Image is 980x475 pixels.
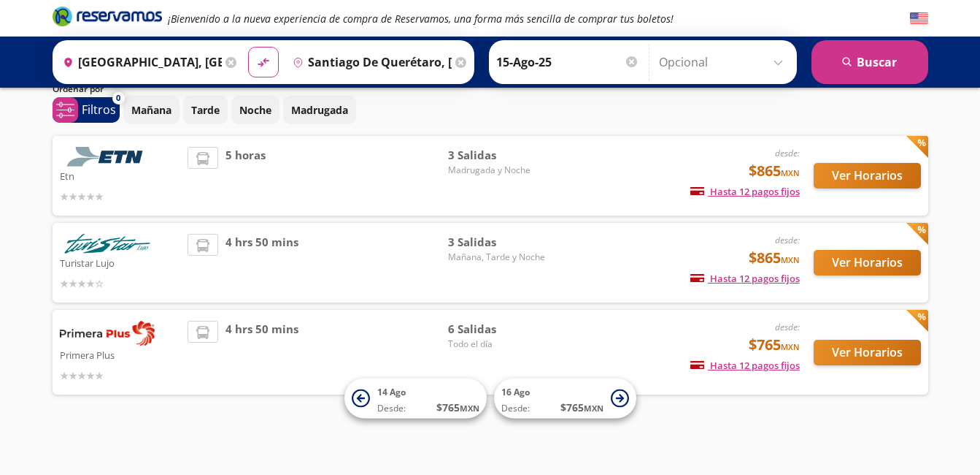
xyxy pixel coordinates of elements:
[775,321,800,333] em: desde:
[116,92,120,104] span: 0
[60,346,181,363] p: Primera Plus
[448,251,550,264] span: Mañana, Tarde y Noche
[53,83,104,96] p: Ordenar por
[287,44,452,80] input: Buscar Destino
[811,40,928,84] button: Buscar
[560,400,603,415] span: $ 765
[749,334,800,356] span: $765
[501,402,530,415] span: Desde:
[225,147,266,205] span: 5 horas
[131,102,171,118] p: Mañana
[60,147,155,167] img: Etn
[775,147,800,159] em: desde:
[377,402,406,415] span: Desde:
[749,160,800,182] span: $865
[123,96,180,124] button: Mañana
[448,321,550,338] span: 6 Salidas
[168,12,674,26] em: ¡Bienvenido a la nueva experiencia de compra de Reservamos, una forma más sencilla de comprar tus...
[448,147,550,164] span: 3 Salidas
[183,96,228,124] button: Tarde
[690,359,800,372] span: Hasta 12 pagos fijos
[225,234,298,292] span: 4 hrs 50 mins
[57,44,222,80] input: Buscar Origen
[53,97,120,123] button: 0Filtros
[53,5,162,27] i: Brand Logo
[814,250,921,275] button: Ver Horarios
[60,321,155,346] img: Primera Plus
[448,338,550,351] span: Todo el día
[448,164,550,177] span: Madrugada y Noche
[448,234,550,251] span: 3 Salidas
[60,234,155,254] img: Turistar Lujo
[344,379,487,419] button: 14 AgoDesde:$765MXN
[436,400,479,415] span: $ 765
[494,379,636,419] button: 16 AgoDesde:$765MXN
[231,96,279,124] button: Noche
[690,272,800,285] span: Hasta 12 pagos fijos
[82,101,116,118] p: Filtros
[814,163,921,189] button: Ver Horarios
[584,403,603,414] small: MXN
[781,254,800,265] small: MXN
[53,5,162,31] a: Brand Logo
[781,167,800,178] small: MXN
[283,96,356,124] button: Madrugada
[749,247,800,269] span: $865
[377,386,406,398] span: 14 Ago
[191,102,220,118] p: Tarde
[496,44,639,80] input: Elegir Fecha
[60,167,181,184] p: Etn
[291,102,348,118] p: Madrugada
[814,340,921,365] button: Ver Horarios
[460,403,479,414] small: MXN
[775,234,800,246] em: desde:
[659,44,790,80] input: Opcional
[910,9,928,28] button: English
[60,254,181,271] p: Turistar Lujo
[239,102,271,118] p: Noche
[690,185,800,198] span: Hasta 12 pagos fijos
[781,341,800,352] small: MXN
[501,386,530,398] span: 16 Ago
[225,321,298,384] span: 4 hrs 50 mins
